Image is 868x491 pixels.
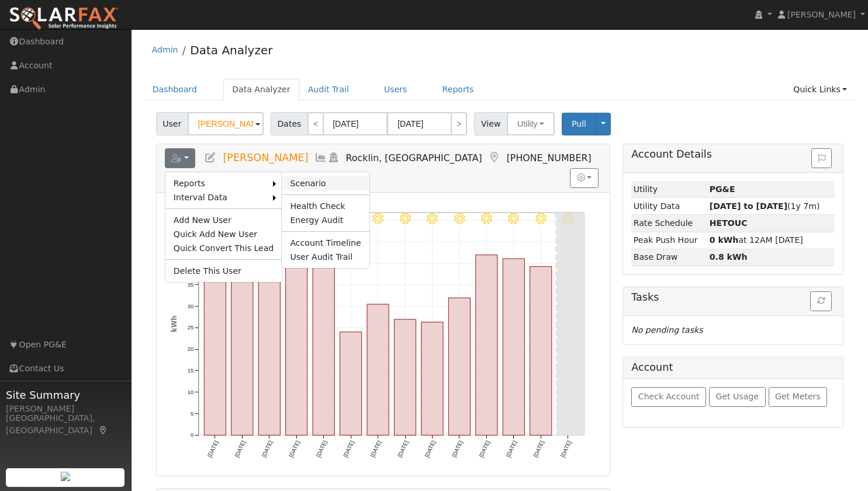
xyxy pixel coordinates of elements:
a: < [307,112,324,135]
text: [DATE] [233,440,247,458]
text: [DATE] [423,440,437,458]
text: [DATE] [369,440,382,458]
td: Peak Push Hour [631,232,707,249]
img: SolarFax [9,6,119,31]
text: [DATE] [288,440,301,458]
text: [DATE] [342,440,355,458]
a: Health Check Report [282,199,369,213]
input: Select a User [188,112,264,135]
a: Add New User [165,213,282,227]
a: Data Analyzer [223,79,299,100]
i: 8/31 - Clear [481,213,492,224]
i: 8/27 - Clear [372,213,383,224]
span: [PERSON_NAME] [223,152,308,163]
rect: onclick="" [231,261,253,435]
a: Reports [165,176,274,190]
text: 25 [187,324,193,330]
rect: onclick="" [503,259,524,436]
a: Map [98,426,109,435]
td: at 12AM [DATE] [707,232,835,249]
a: Quick Add New User [165,227,282,241]
rect: onclick="" [258,233,280,436]
button: Get Usage [709,387,766,407]
a: Map [488,152,501,163]
a: Audit Trail [299,79,358,100]
a: Admin [152,45,178,54]
span: (1y 7m) [710,201,820,211]
button: Pull [562,113,596,135]
button: Utility [507,112,555,135]
span: Site Summary [6,387,125,403]
a: Login As (last Never) [327,152,340,163]
span: [PERSON_NAME] [787,10,856,19]
a: User Audit Trail [282,250,369,264]
rect: onclick="" [394,319,416,435]
rect: onclick="" [530,266,552,435]
text: [DATE] [451,440,464,458]
text: [DATE] [261,440,274,458]
text: 35 [187,281,193,288]
a: Interval Data [165,190,274,204]
span: Dates [271,112,308,135]
text: [DATE] [559,440,573,458]
text: [DATE] [206,440,220,458]
text: [DATE] [478,440,491,458]
rect: onclick="" [340,332,361,436]
img: retrieve [61,472,70,481]
i: 8/30 - Clear [454,213,465,224]
i: 8/29 - Clear [427,213,438,224]
a: Scenario Report [282,176,369,190]
strong: ID: 17247048, authorized: 09/03/25 [710,184,735,194]
a: Reports [434,79,483,100]
rect: onclick="" [204,265,226,436]
rect: onclick="" [448,298,470,435]
rect: onclick="" [313,264,334,435]
span: Get Meters [775,392,821,401]
rect: onclick="" [367,304,389,435]
span: Check Account [638,392,700,401]
i: 9/01 - Clear [509,213,520,224]
i: 9/02 - MostlyClear [535,213,547,224]
h5: Account Details [631,148,835,161]
span: Pull [572,119,586,128]
a: Dashboard [144,79,206,100]
button: Refresh [810,291,832,311]
rect: onclick="" [476,255,497,436]
text: [DATE] [505,440,518,458]
td: Rate Schedule [631,215,707,232]
a: Quick Convert This Lead [165,241,282,255]
a: Multi-Series Graph [314,152,327,163]
span: Get Usage [716,392,759,401]
text: 15 [187,367,193,374]
rect: onclick="" [421,322,443,436]
text: [DATE] [532,440,545,458]
a: Users [375,79,416,100]
strong: 0 kWh [710,235,739,245]
text: [DATE] [315,440,328,458]
h5: Account [631,361,673,373]
a: > [451,112,467,135]
a: Data Analyzer [190,43,272,57]
span: User [156,112,188,135]
h5: Tasks [631,291,835,304]
a: Quick Links [784,79,856,100]
rect: onclick="" [285,233,307,436]
i: No pending tasks [631,325,703,335]
strong: 0.8 kWh [710,252,748,262]
td: Utility [631,181,707,198]
strong: [DATE] to [DATE] [710,201,787,211]
span: Rocklin, [GEOGRAPHIC_DATA] [346,152,482,163]
strong: V [710,218,748,228]
i: 8/28 - Clear [400,213,411,224]
td: Base Draw [631,249,707,266]
text: kWh [170,315,178,332]
div: [PERSON_NAME] [6,403,125,415]
text: 5 [191,410,193,417]
a: Delete This User [165,264,282,278]
a: Account Timeline Report [282,236,369,250]
a: Edit User (36653) [204,152,217,163]
button: Issue History [811,148,832,168]
text: 20 [187,346,193,352]
text: 30 [187,303,193,309]
text: 10 [187,389,193,395]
